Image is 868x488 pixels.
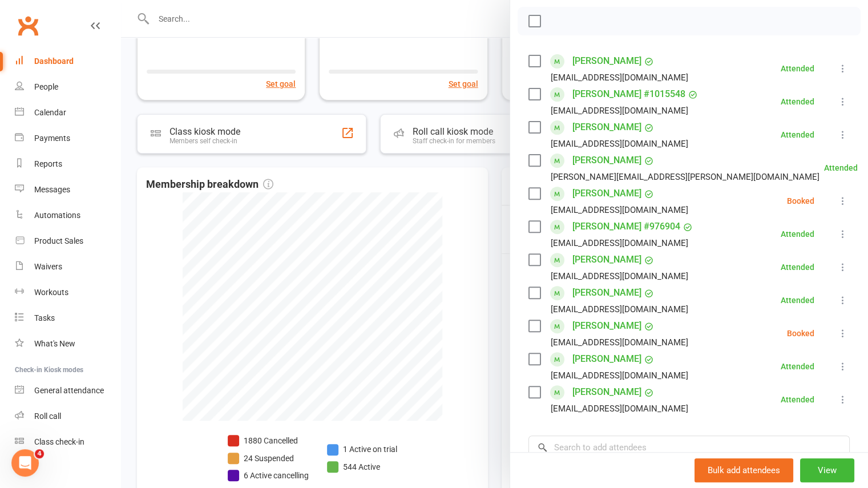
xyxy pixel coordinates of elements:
[781,263,814,271] div: Attended
[34,159,62,168] div: Reports
[572,151,641,170] a: [PERSON_NAME]
[551,103,688,118] div: [EMAIL_ADDRESS][DOMAIN_NAME]
[34,437,84,446] div: Class check-in
[15,254,120,280] a: Waivers
[15,74,120,100] a: People
[11,449,39,477] iframe: Intercom live chat
[551,335,688,350] div: [EMAIL_ADDRESS][DOMAIN_NAME]
[34,386,104,395] div: General attendance
[15,331,120,357] a: What's New
[15,177,120,203] a: Messages
[34,288,68,297] div: Workouts
[34,108,66,117] div: Calendar
[528,435,850,459] input: Search to add attendees
[781,362,814,370] div: Attended
[781,98,814,106] div: Attended
[551,401,688,416] div: [EMAIL_ADDRESS][DOMAIN_NAME]
[34,185,70,194] div: Messages
[34,313,55,322] div: Tasks
[34,134,70,143] div: Payments
[34,57,74,66] div: Dashboard
[15,378,120,404] a: General attendance kiosk mode
[34,82,58,91] div: People
[572,383,641,401] a: [PERSON_NAME]
[34,262,62,271] div: Waivers
[824,164,858,172] div: Attended
[800,458,854,482] button: View
[15,49,120,74] a: Dashboard
[551,203,688,217] div: [EMAIL_ADDRESS][DOMAIN_NAME]
[35,449,44,458] span: 4
[572,184,641,203] a: [PERSON_NAME]
[14,11,42,40] a: Clubworx
[572,284,641,302] a: [PERSON_NAME]
[551,236,688,251] div: [EMAIL_ADDRESS][DOMAIN_NAME]
[15,404,120,429] a: Roll call
[551,302,688,317] div: [EMAIL_ADDRESS][DOMAIN_NAME]
[551,368,688,383] div: [EMAIL_ADDRESS][DOMAIN_NAME]
[781,296,814,304] div: Attended
[15,100,120,126] a: Calendar
[551,269,688,284] div: [EMAIL_ADDRESS][DOMAIN_NAME]
[781,131,814,139] div: Attended
[572,118,641,136] a: [PERSON_NAME]
[15,228,120,254] a: Product Sales
[15,305,120,331] a: Tasks
[551,136,688,151] div: [EMAIL_ADDRESS][DOMAIN_NAME]
[787,329,814,337] div: Booked
[551,170,819,184] div: [PERSON_NAME][EMAIL_ADDRESS][PERSON_NAME][DOMAIN_NAME]
[15,429,120,455] a: Class kiosk mode
[572,217,680,236] a: [PERSON_NAME] #976904
[572,52,641,70] a: [PERSON_NAME]
[15,280,120,305] a: Workouts
[572,317,641,335] a: [PERSON_NAME]
[34,236,83,245] div: Product Sales
[15,151,120,177] a: Reports
[781,64,814,72] div: Attended
[695,458,793,482] button: Bulk add attendees
[572,85,685,103] a: [PERSON_NAME] #1015548
[572,251,641,269] a: [PERSON_NAME]
[781,396,814,404] div: Attended
[551,70,688,85] div: [EMAIL_ADDRESS][DOMAIN_NAME]
[15,126,120,151] a: Payments
[15,203,120,228] a: Automations
[34,412,61,421] div: Roll call
[781,230,814,238] div: Attended
[787,197,814,205] div: Booked
[34,339,75,348] div: What's New
[34,211,80,220] div: Automations
[572,350,641,368] a: [PERSON_NAME]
